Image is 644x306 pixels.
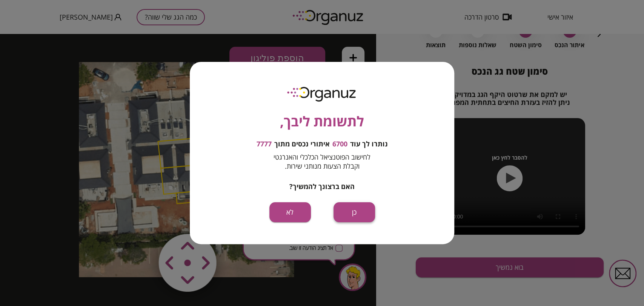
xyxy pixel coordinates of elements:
[229,13,325,35] button: הוספת פוליגון
[282,84,363,104] img: logo
[280,111,364,132] span: לתשומת ליבך,
[334,202,375,222] button: כן
[332,140,347,148] span: 6700
[274,140,330,148] span: איתורי נכסים מתוך
[274,152,370,171] span: לחישוב הפוטנציאל הכלכלי והאנרגטי וקבלת הצעות מנותני שירות.
[257,140,272,148] span: 7777
[350,140,388,148] span: נותרו לך עוד
[269,202,311,222] button: לא
[143,184,233,274] img: vector-smart-object-copy.png
[289,182,355,191] span: האם ברצונך להמשיך?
